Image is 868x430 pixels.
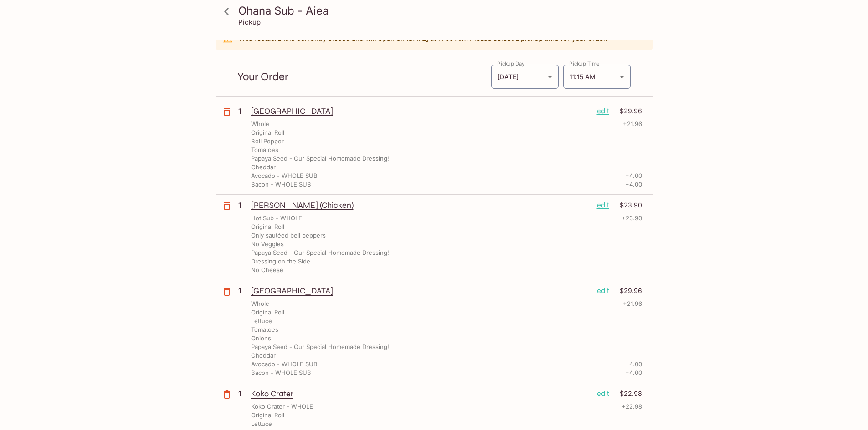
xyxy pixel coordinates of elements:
[251,411,284,420] p: Original Roll
[251,120,269,128] p: Whole
[625,180,642,189] p: + 4.00
[251,299,269,308] p: Whole
[251,248,389,257] p: Papaya Seed - Our Special Homemade Dressing!
[251,351,276,360] p: Cheddar
[615,286,642,296] p: $29.96
[623,299,642,308] p: + 21.96
[251,369,311,377] p: Bacon - WHOLE SUB
[597,106,609,116] p: edit
[251,286,590,296] p: [GEOGRAPHIC_DATA]
[251,214,302,223] p: Hot Sub - WHOLE
[563,65,631,89] div: 11:15 AM
[251,154,389,163] p: Papaya Seed - Our Special Homemade Dressing!
[238,18,261,26] p: Pickup
[251,223,284,231] p: Original Roll
[251,389,590,399] p: Koko Crater
[251,325,278,334] p: Tomatoes
[597,286,609,296] p: edit
[251,180,311,189] p: Bacon - WHOLE SUB
[251,172,318,180] p: Avocado - WHOLE SUB
[251,231,326,240] p: Only sautéed bell peppers
[625,369,642,377] p: + 4.00
[238,4,646,18] h3: Ohana Sub - Aiea
[251,163,276,172] p: Cheddar
[615,200,642,210] p: $23.90
[621,402,642,411] p: + 22.98
[597,200,609,210] p: edit
[597,389,609,399] p: edit
[251,343,389,351] p: Papaya Seed - Our Special Homemade Dressing!
[251,420,272,428] p: Lettuce
[625,172,642,180] p: + 4.00
[251,402,313,411] p: Koko Crater - WHOLE
[615,389,642,399] p: $22.98
[251,240,284,248] p: No Veggies
[621,214,642,223] p: + 23.90
[251,308,284,317] p: Original Roll
[623,120,642,128] p: + 21.96
[251,200,590,210] p: [PERSON_NAME] (Chicken)
[251,137,284,146] p: Bell Pepper
[625,360,642,369] p: + 4.00
[497,60,524,67] label: Pickup Day
[251,266,283,274] p: No Cheese
[251,106,590,116] p: [GEOGRAPHIC_DATA]
[251,334,271,343] p: Onions
[569,60,600,67] label: Pickup Time
[251,146,278,154] p: Tomatoes
[238,106,247,116] p: 1
[491,65,559,89] div: [DATE]
[251,257,310,266] p: Dressing on the Side
[237,72,491,81] p: Your Order
[615,106,642,116] p: $29.96
[251,128,284,137] p: Original Roll
[238,286,247,296] p: 1
[251,360,318,369] p: Avocado - WHOLE SUB
[238,389,247,399] p: 1
[238,200,247,210] p: 1
[251,317,272,325] p: Lettuce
